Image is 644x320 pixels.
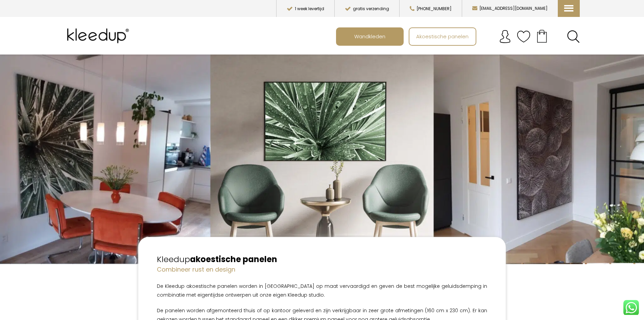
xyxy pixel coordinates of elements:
[530,27,553,44] a: Your cart
[412,30,472,43] span: Akoestische panelen
[409,28,476,45] a: Akoestische panelen
[337,28,403,45] a: Wandkleden
[517,30,530,43] img: verlanglijstje.svg
[498,30,512,43] img: account.svg
[157,265,487,274] h4: Combineer rust en design
[351,30,389,43] span: Wandkleden
[157,254,487,265] h2: Kleedup
[65,22,134,49] img: Kleedup
[157,282,487,299] p: De Kleedup akoestische panelen worden in [GEOGRAPHIC_DATA] op maat vervaardigd en geven de best m...
[336,27,585,46] nav: Main menu
[567,30,580,43] a: Search
[190,254,277,265] strong: akoestische panelen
